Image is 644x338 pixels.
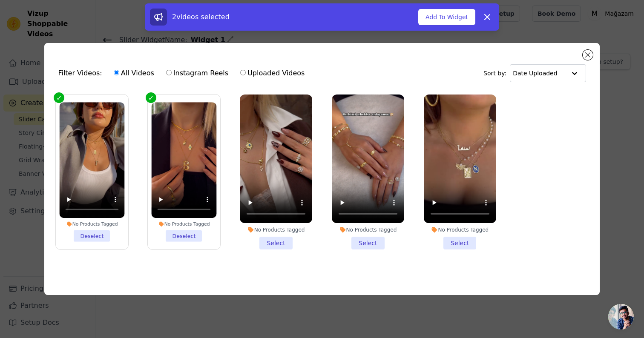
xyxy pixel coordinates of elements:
[418,9,475,25] button: Add To Widget
[113,68,155,79] label: All Videos
[58,63,309,83] div: Filter Videos:
[240,226,312,233] div: No Products Tagged
[60,221,125,227] div: No Products Tagged
[608,304,634,329] a: Açık sohbet
[583,50,593,60] button: Close modal
[483,64,586,82] div: Sort by:
[424,226,496,233] div: No Products Tagged
[240,68,305,79] label: Uploaded Videos
[332,226,404,233] div: No Products Tagged
[166,68,229,79] label: Instagram Reels
[172,13,230,21] span: 2 videos selected
[152,221,217,227] div: No Products Tagged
